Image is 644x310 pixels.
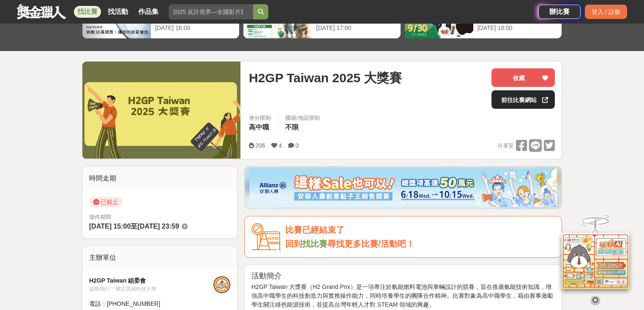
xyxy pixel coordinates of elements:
img: dcc59076-91c0-4acb-9c6b-a1d413182f46.png [249,169,557,207]
div: [DATE] 16:00 [155,24,235,32]
div: [DATE] 17:00 [316,24,396,32]
span: [DATE] 15:00 [89,223,131,230]
div: 協辦/執行： 國立高雄科技大學 [89,285,213,293]
a: 找活動 [104,6,131,18]
span: 206 [255,142,265,149]
h3: 活動簡介 [251,272,555,280]
span: 分享至 [497,140,514,152]
a: 找比賽 [74,6,101,18]
span: [DATE] 23:59 [137,223,179,230]
div: 主辦單位 [82,246,237,270]
a: 辦比賽 [538,5,581,19]
div: 登入 / 註冊 [585,5,627,19]
p: H2GP Taiwan 大獎賽（H2 Grand Prix）是一項專注於氫能燃料電池與車輛設計的競賽，旨在推廣氫能技術知識，增強高中職學生的科技創造力與實務操作能力，同時培養學生的團隊合作精神。... [251,283,555,309]
div: H2GP Taiwan 組委會 [89,276,213,285]
a: 作品集 [135,6,162,18]
span: 回到 [285,239,302,248]
a: 前往比賽網站 [491,90,555,109]
input: 2025 反詐視界—全國影片競賽 [169,4,253,19]
div: 時間走期 [82,167,237,190]
span: 已截止 [89,197,123,207]
span: H2GP Taiwan 2025 大獎賽 [249,68,402,87]
div: 身分限制 [249,114,271,122]
div: 國籍/地區限制 [285,114,320,122]
span: 高中職 [249,124,269,131]
span: 0 [295,142,299,149]
img: d2146d9a-e6f6-4337-9592-8cefde37ba6b.png [562,233,629,289]
img: Cover Image [82,62,240,159]
span: 4 [278,142,282,149]
img: Icon [251,223,281,251]
div: 電話： [PHONE_NUMBER] [89,299,213,308]
a: 找比賽 [302,239,327,248]
div: [DATE] 18:00 [478,24,557,32]
span: 尋找更多比賽/活動吧！ [327,239,415,248]
span: 不限 [285,124,299,131]
span: 徵件期間 [89,214,111,220]
div: 比賽已經結束了 [285,223,555,237]
button: 收藏 [491,68,555,87]
span: 至 [131,223,137,230]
